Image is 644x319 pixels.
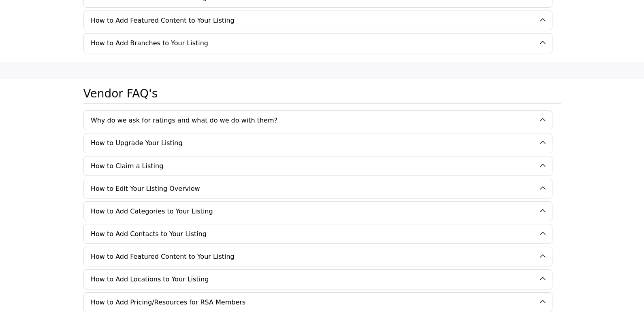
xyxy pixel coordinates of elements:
button: How to Add Featured Content to Your Listing [84,247,540,266]
button: Why do we ask for ratings and what do we do with them? [84,111,540,130]
button: How to Upgrade Your Listing [84,133,540,152]
h2: Vendor FAQ's [83,87,158,101]
button: How to Add Pricing/Resources for RSA Members [84,293,540,312]
button: How to Add Branches to Your Listing [84,34,540,53]
button: How to Claim a Listing [84,156,540,175]
button: How to Add Featured Content to Your Listing [84,11,540,30]
button: How to Add Locations to Your Listing [84,270,540,289]
button: How to Add Categories to Your Listing [84,202,540,221]
button: How to Edit Your Listing Overview [84,179,540,198]
button: How to Add Contacts to Your Listing [84,224,540,243]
